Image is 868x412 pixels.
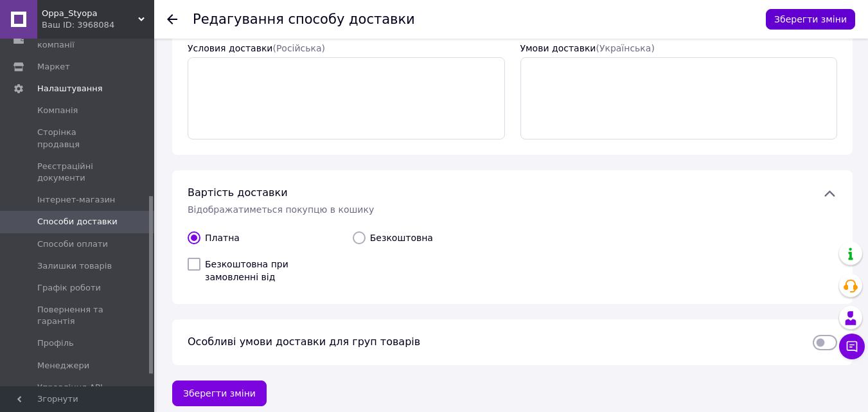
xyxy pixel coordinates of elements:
[37,382,119,405] span: Управління API-токенами
[37,127,119,150] span: Сторінка продавця
[37,238,108,250] span: Способи оплати
[370,231,433,244] span: Безкоштовна
[172,381,267,406] button: Зберегти зміни
[596,43,654,53] span: (Українська)
[37,105,78,116] span: Компанія
[272,43,325,53] span: (Російська)
[37,83,103,94] span: Налаштування
[42,19,154,31] div: Ваш ID: 3968084
[188,186,288,199] span: Вартість доставки
[37,61,70,73] span: Маркет
[766,9,855,30] button: Зберегти зміни
[188,204,374,215] span: Відображатиметься покупцю в кошику
[37,194,115,206] span: Інтернет-магазин
[37,216,118,228] span: Способи доставки
[193,13,415,26] div: Редагування способу доставки
[37,360,89,372] span: Менеджери
[205,258,342,283] span: Безкоштовна при замовленні від
[42,8,138,19] span: Oppa_Styopa
[839,334,865,359] button: Чат з покупцем
[37,337,74,349] span: Профіль
[188,336,420,348] span: Особливі умови доставки для груп товарів
[37,304,119,327] span: Повернення та гарантія
[37,282,101,294] span: Графік роботи
[37,27,119,50] span: Гаманець компанії
[205,231,240,244] span: Платна
[188,43,325,53] label: Условия доставки
[520,43,655,53] label: Умови доставки
[167,13,177,26] div: Повернутися до списку доставок
[37,260,112,272] span: Залишки товарів
[37,161,119,184] span: Реєстраційні документи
